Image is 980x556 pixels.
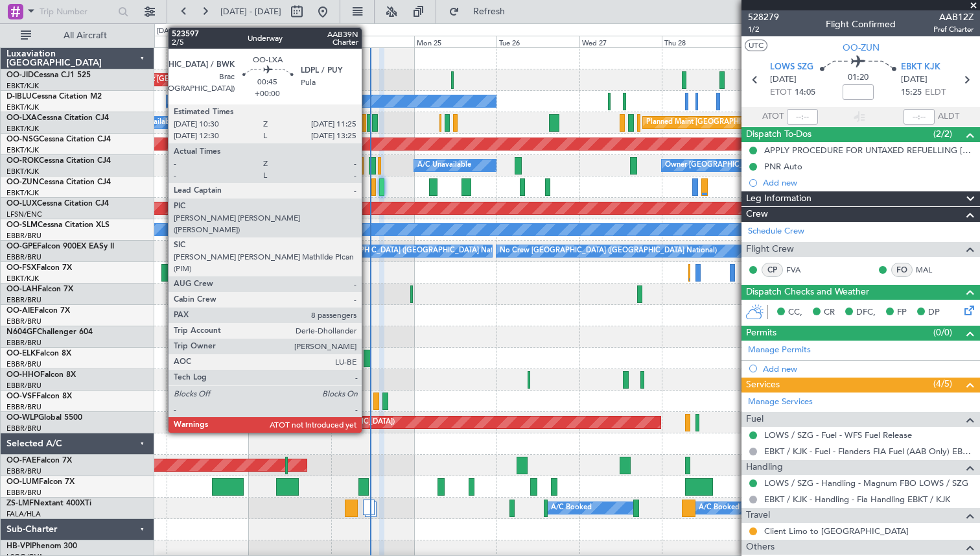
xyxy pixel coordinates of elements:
input: Trip Number [40,2,114,21]
div: A/C Unavailable [417,156,471,175]
div: PNR Auto [764,161,802,172]
span: Travel [746,508,770,523]
div: [DATE] [157,26,179,37]
span: LOWS SZG [770,61,813,74]
a: EBBR/BRU [6,338,41,348]
span: DP [928,306,940,319]
span: Others [746,540,775,555]
button: Refresh [443,1,520,22]
div: No Crew [GEOGRAPHIC_DATA] ([GEOGRAPHIC_DATA] National) [294,241,511,261]
a: OO-VSFFalcon 8X [6,393,72,400]
span: ETOT [770,86,791,99]
a: OO-AIEFalcon 7X [6,307,70,315]
span: (2/2) [933,127,952,141]
span: ZS-LMF [6,500,34,507]
div: Wed 27 [579,36,662,47]
span: [DATE] [770,73,797,86]
div: CP [762,263,783,277]
span: OO-LAH [6,285,38,293]
div: Mon 25 [414,36,496,47]
span: OO-FSX [6,264,36,272]
div: Sun 24 [331,36,414,47]
a: EBKT/KJK [6,274,39,284]
div: Thu 28 [662,36,744,47]
a: EBKT / KJK - Handling - Fia Handling EBKT / KJK [764,494,950,505]
span: OO-FAE [6,457,36,465]
a: EBBR/BRU [6,295,41,305]
div: No Crew Kortrijk-[GEOGRAPHIC_DATA] [170,91,303,111]
span: Crew [746,207,768,222]
div: Planned Maint [GEOGRAPHIC_DATA] ([GEOGRAPHIC_DATA] National) [646,113,881,132]
div: A/C Unavailable [GEOGRAPHIC_DATA] ([GEOGRAPHIC_DATA] National) [122,113,363,132]
span: OO-LUM [6,478,39,486]
a: EBKT/KJK [6,188,39,198]
div: Add new [763,177,974,188]
span: 1/2 [748,24,779,35]
a: EBBR/BRU [6,466,41,476]
a: OO-SLMCessna Citation XLS [6,221,110,229]
a: EBBR/BRU [6,402,41,412]
span: (0/0) [933,326,952,339]
a: LOWS / SZG - Handling - Magnum FBO LOWS / SZG [764,477,968,489]
a: D-IBLUCessna Citation M2 [6,93,102,101]
a: LOWS / SZG - Fuel - WFS Fuel Release [764,429,912,441]
a: OO-LUMFalcon 7X [6,478,75,486]
span: EBKT KJK [901,61,940,74]
a: EBKT / KJK - Fuel - Flanders FIA Fuel (AAB Only) EBKT / KJK [764,446,974,457]
a: ZS-LMFNextant 400XTi [6,500,91,507]
a: OO-LAHFalcon 7X [6,285,73,293]
span: Services [746,378,780,393]
a: EBKT/KJK [6,124,39,134]
div: FO [891,263,913,277]
a: Manage Permits [748,344,811,357]
a: EBKT/KJK [6,145,39,155]
a: EBKT/KJK [6,81,39,91]
span: CR [824,306,835,319]
a: OO-FSXFalcon 7X [6,264,72,272]
span: Handling [746,460,783,475]
span: HB-VPI [6,542,32,550]
a: EBKT/KJK [6,103,39,112]
div: Owner [GEOGRAPHIC_DATA]-[GEOGRAPHIC_DATA] [665,156,840,175]
a: EBBR/BRU [6,252,41,262]
span: [DATE] - [DATE] [220,6,281,18]
a: OO-WLPGlobal 5500 [6,414,82,422]
span: OO-ZUN [843,41,880,54]
span: OO-ZUN [6,178,39,186]
span: D-IBLU [6,93,32,101]
a: EBBR/BRU [6,381,41,391]
a: EBBR/BRU [6,424,41,433]
span: OO-SLM [6,221,38,229]
div: APPLY PROCEDURE FOR UNTAXED REFUELLING [GEOGRAPHIC_DATA] [764,145,974,156]
a: OO-HHOFalcon 8X [6,371,76,379]
div: Sat 23 [249,36,331,47]
a: OO-ELKFalcon 8X [6,350,71,357]
a: EBBR/BRU [6,359,41,369]
div: Fri 22 [167,36,249,47]
a: EBBR/BRU [6,231,41,241]
input: --:-- [787,109,818,125]
a: OO-LUXCessna Citation CJ4 [6,200,109,208]
span: OO-NSG [6,136,39,143]
span: AAB12Z [933,10,974,24]
span: CC, [788,306,802,319]
div: Planned Maint [GEOGRAPHIC_DATA] ([GEOGRAPHIC_DATA]) [191,413,395,432]
div: Add new [763,363,974,374]
button: UTC [745,40,767,51]
span: Leg Information [746,191,811,206]
a: Schedule Crew [748,225,804,238]
span: [DATE] [901,73,927,86]
span: OO-GPE [6,243,37,250]
a: OO-LXACessna Citation CJ4 [6,114,109,122]
span: All Aircraft [34,31,137,40]
a: OO-ROKCessna Citation CJ4 [6,157,111,165]
span: Refresh [462,7,517,16]
a: N604GFChallenger 604 [6,328,93,336]
a: OO-ZUNCessna Citation CJ4 [6,178,111,186]
span: Permits [746,326,776,341]
span: OO-ELK [6,350,36,357]
span: OO-JID [6,71,34,79]
a: Manage Services [748,396,813,409]
div: A/C Booked [699,498,740,518]
a: EBBR/BRU [6,488,41,498]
